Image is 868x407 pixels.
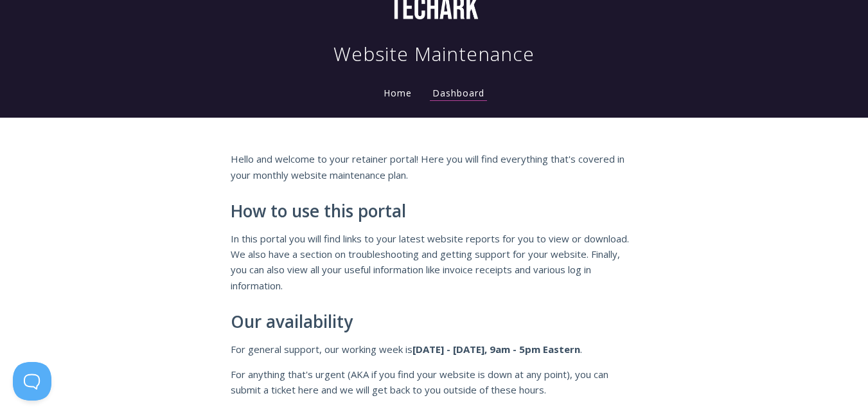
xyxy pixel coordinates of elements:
h2: How to use this portal [231,202,638,221]
strong: [DATE] - [DATE], 9am - 5pm Eastern [412,343,580,356]
iframe: Toggle Customer Support [13,362,51,401]
p: In this portal you will find links to your latest website reports for you to view or download. We... [231,231,638,294]
p: Hello and welcome to your retainer portal! Here you will find everything that's covered in your m... [231,151,638,183]
a: Home [381,87,414,99]
a: Dashboard [430,87,487,101]
p: For anything that's urgent (AKA if you find your website is down at any point), you can submit a ... [231,366,638,398]
h2: Our availability [231,312,638,332]
h1: Website Maintenance [333,41,535,67]
p: For general support, our working week is . [231,341,638,357]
